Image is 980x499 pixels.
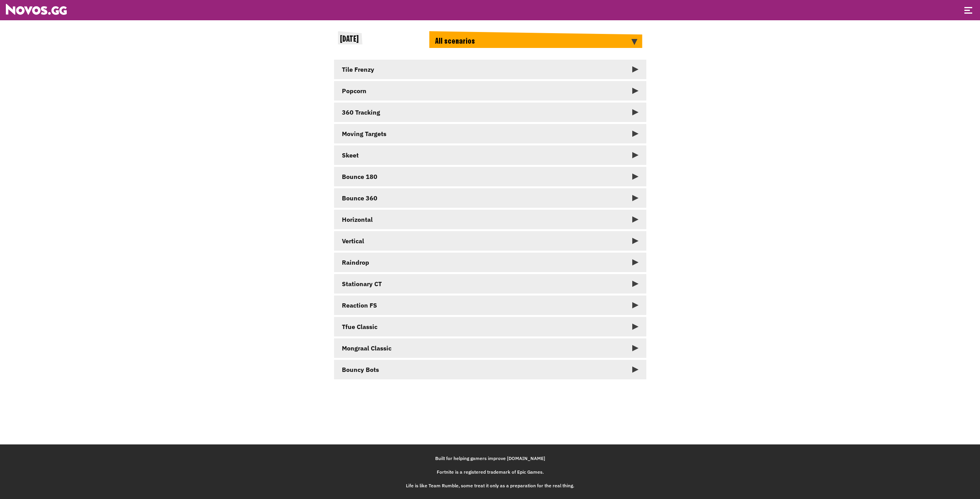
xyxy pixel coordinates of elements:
div: Stationary CT [342,280,382,288]
span: [DATE] [340,35,359,44]
div: Tile Frenzy [342,65,374,73]
img: arrow.f6ff4f33.svg [632,66,639,73]
img: arrow.f6ff4f33.svg [632,324,639,330]
div: Moving Targets [342,130,386,138]
img: arrow.f6ff4f33.svg [631,39,637,45]
div: Tfue Classic [342,323,377,331]
div: Popcorn [342,87,366,95]
div: Life is like Team Rumble, some treat it only as a preparation for the real thing. [6,483,974,488]
img: arrow.f6ff4f33.svg [632,281,639,287]
img: arrow.f6ff4f33.svg [632,109,639,115]
div: Raindrop [342,258,369,266]
div: Vertical [342,237,364,245]
img: arrow.f6ff4f33.svg [632,366,639,373]
img: arrow.f6ff4f33.svg [632,238,639,244]
div: All scenarios [429,31,642,48]
div: 360 Tracking [342,108,380,116]
div: Mongraal Classic [342,344,391,352]
img: Novos [6,4,67,15]
div: Skeet [342,151,359,159]
img: arrow.f6ff4f33.svg [632,152,639,158]
div: Reaction FS [342,301,377,309]
div: Bouncy Bots [342,366,379,373]
img: arrow.f6ff4f33.svg [632,131,639,137]
img: arrow.f6ff4f33.svg [632,88,639,94]
div: Bounce 360 [342,194,377,202]
div: Bounce 180 [342,173,377,180]
img: arrow.f6ff4f33.svg [632,216,639,223]
div: Horizontal [342,216,373,223]
div: Built for helping gamers improve [DOMAIN_NAME] [6,455,974,461]
img: arrow.f6ff4f33.svg [632,195,639,201]
div: Fortnite is a registered trademark of Epic Games. [6,469,974,475]
img: arrow.f6ff4f33.svg [632,173,639,180]
img: arrow.f6ff4f33.svg [632,259,639,265]
img: arrow.f6ff4f33.svg [632,345,639,351]
img: arrow.f6ff4f33.svg [632,302,639,308]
